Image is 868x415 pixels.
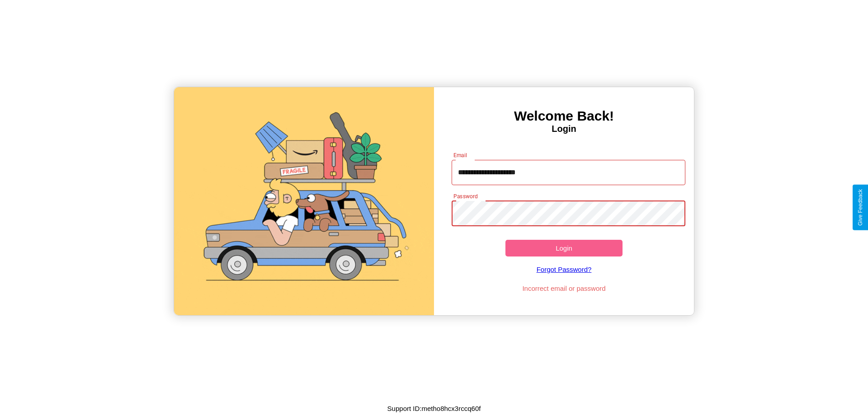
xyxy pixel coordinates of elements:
[447,282,681,294] p: Incorrect email or password
[453,192,477,200] label: Password
[434,108,694,124] h3: Welcome Back!
[505,240,623,256] button: Login
[174,87,434,315] img: gif
[434,124,694,134] h4: Login
[387,402,481,415] p: Support ID: metho8hcx3rccq60f
[857,189,863,226] div: Give Feedback
[453,151,467,159] label: Email
[447,256,681,282] a: Forgot Password?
